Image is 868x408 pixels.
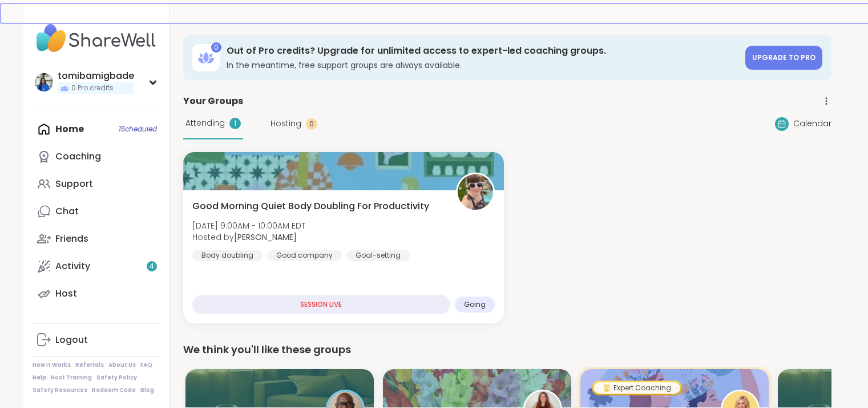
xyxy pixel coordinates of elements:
a: Referrals [75,361,104,369]
div: Good company [267,250,342,261]
span: Hosted by [192,231,305,243]
a: Safety Resources [33,386,87,394]
div: Logout [55,334,88,346]
span: Attending [185,117,225,129]
span: Hosting [271,118,301,130]
div: 1 [229,118,241,129]
div: Host [55,287,77,300]
span: [DATE] 9:00AM - 10:00AM EDT [192,220,305,231]
div: Support [55,178,93,190]
span: Your Groups [183,94,243,108]
div: Expert Coaching [594,382,680,394]
span: 4 [150,262,154,271]
a: Help [33,374,46,382]
a: Upgrade to Pro [745,46,822,70]
div: 0 [306,118,317,130]
a: Activity4 [33,253,160,280]
span: Upgrade to Pro [752,53,815,62]
img: Adrienne_QueenOfTheDawn [458,174,493,210]
div: Friends [55,233,88,245]
div: Chat [55,205,79,218]
a: Host [33,280,160,307]
iframe: Spotlight [148,151,157,161]
a: How It Works [33,361,71,369]
a: Safety Policy [96,374,137,382]
a: FAQ [140,361,152,369]
span: Going [464,300,486,309]
a: Coaching [33,143,160,170]
h3: Out of Pro credits? Upgrade for unlimited access to expert-led coaching groups. [227,45,738,57]
div: SESSION LIVE [192,295,450,314]
b: [PERSON_NAME] [234,231,297,243]
div: 0 [211,42,221,53]
span: Calendar [793,118,831,130]
a: Logout [33,326,160,354]
a: Chat [33,198,160,225]
a: Host Training [51,374,92,382]
span: Good Morning Quiet Body Doubling For Productivity [192,199,429,213]
a: About Us [108,361,136,369]
a: Friends [33,225,160,253]
div: Goal-setting [346,250,410,261]
a: Blog [140,386,154,394]
a: Support [33,170,160,198]
span: 0 Pro credits [71,83,114,93]
div: Body doubling [192,250,263,261]
img: tomibamigbade [35,73,53,91]
div: We think you'll like these groups [183,342,831,358]
div: Activity [55,260,90,273]
div: Coaching [55,150,101,163]
a: Redeem Code [92,386,136,394]
img: ShareWell Nav Logo [33,18,160,58]
h3: In the meantime, free support groups are always available. [227,59,738,71]
div: tomibamigbade [58,70,134,82]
